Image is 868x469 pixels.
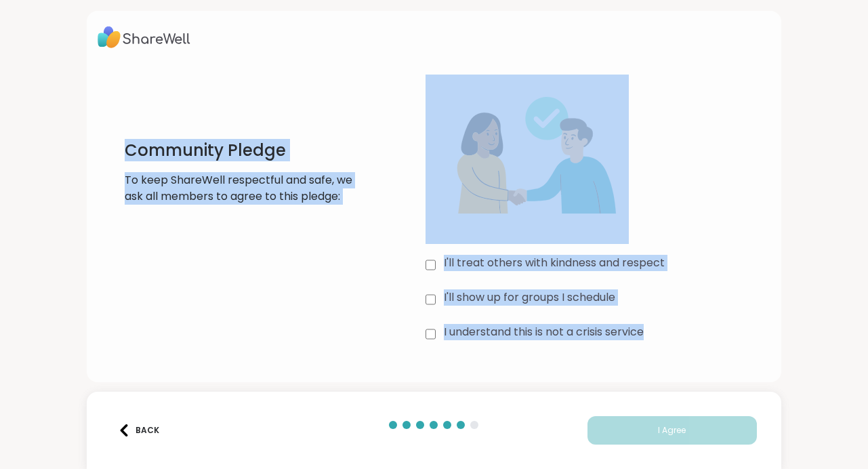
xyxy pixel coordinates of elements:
[118,424,159,436] div: Back
[125,172,355,205] p: To keep ShareWell respectful and safe, we ask all members to agree to this pledge:
[98,22,190,53] img: ShareWell Logo
[587,416,757,445] button: I Agree
[658,424,686,436] span: I Agree
[111,416,165,445] button: Back
[444,289,615,310] label: I'll show up for groups I schedule
[444,324,644,344] label: I understand this is not a crisis service
[444,255,665,275] label: I'll treat others with kindness and respect
[125,140,355,161] h1: Community Pledge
